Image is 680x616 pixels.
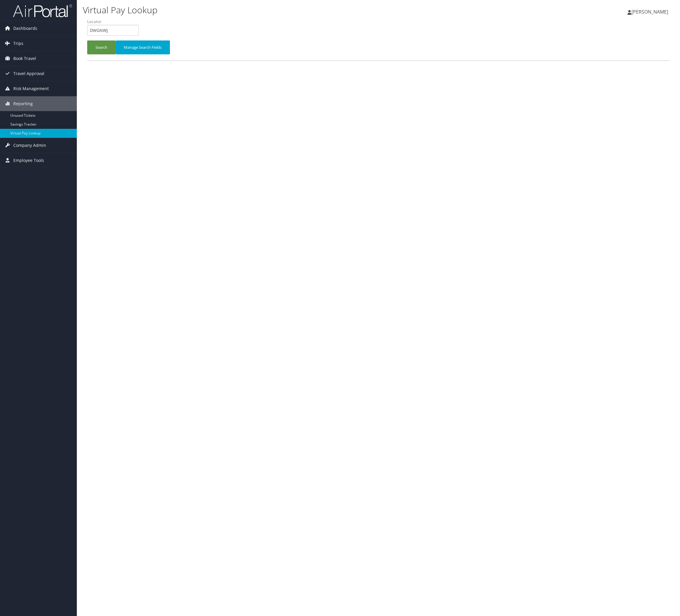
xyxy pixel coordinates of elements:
[13,51,36,66] span: Book Travel
[13,81,49,96] span: Risk Management
[87,40,116,54] button: Search
[116,40,170,54] button: Manage Search Fields
[13,36,23,51] span: Trips
[13,153,44,168] span: Employee Tools
[13,138,46,153] span: Company Admin
[13,4,72,18] img: airportal-logo.png
[627,3,674,21] a: [PERSON_NAME]
[632,9,668,15] span: [PERSON_NAME]
[13,66,44,81] span: Travel Approval
[13,21,37,36] span: Dashboards
[13,96,33,111] span: Reporting
[83,4,477,16] h1: Virtual Pay Lookup
[87,19,143,25] label: Locator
